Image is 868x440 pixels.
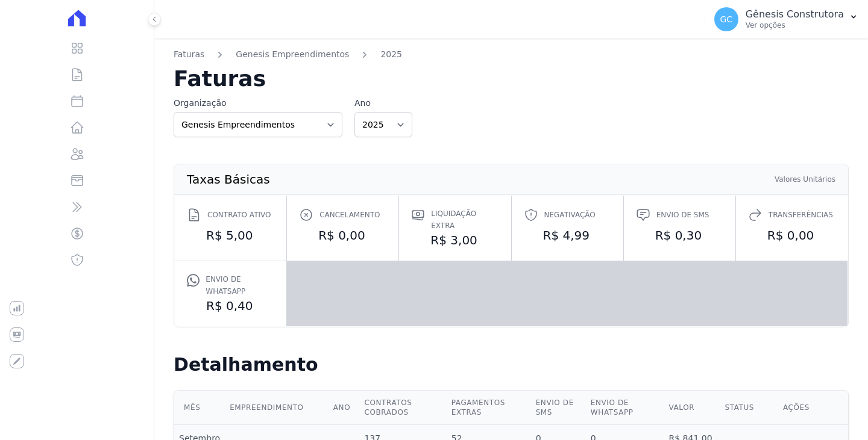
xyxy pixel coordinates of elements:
button: GC Gênesis Construtora Ver opções [705,2,868,36]
dd: R$ 0,00 [299,227,386,244]
th: Status [720,391,778,425]
nav: Breadcrumb [174,48,849,68]
span: Envio de Whatsapp [206,273,274,297]
span: Liquidação extra [431,208,498,232]
th: Ano [329,391,360,425]
th: Envio de SMS [531,391,586,425]
span: Contrato ativo [207,209,271,221]
label: Ano [354,97,412,110]
p: Gênesis Construtora [746,8,844,20]
th: Pagamentos extras [447,391,531,425]
th: Ações [778,391,848,425]
th: Contratos cobrados [359,391,446,425]
dd: R$ 0,40 [187,297,274,314]
th: Valor [664,391,720,425]
h2: Faturas [174,68,849,90]
a: Faturas [174,48,204,61]
p: Ver opções [746,20,844,30]
dd: R$ 0,00 [748,227,835,244]
h2: Detalhamento [174,354,849,376]
span: GC [720,15,732,23]
th: Envio de Whatsapp [586,391,664,425]
dd: R$ 5,00 [187,227,274,244]
span: Cancelamento [319,209,380,221]
th: Empreendimento [225,391,329,425]
dd: R$ 4,99 [524,227,611,244]
a: Genesis Empreendimentos [236,48,349,61]
label: Organização [174,97,342,110]
dd: R$ 0,30 [636,227,723,244]
th: Valores Unitários [774,174,836,185]
dd: R$ 3,00 [411,232,498,249]
span: Envio de SMS [656,209,709,221]
span: Transferências [769,209,833,221]
span: Negativação [544,209,596,221]
a: 2025 [380,48,402,61]
th: Taxas Básicas [186,174,271,185]
th: Mês [174,391,225,425]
